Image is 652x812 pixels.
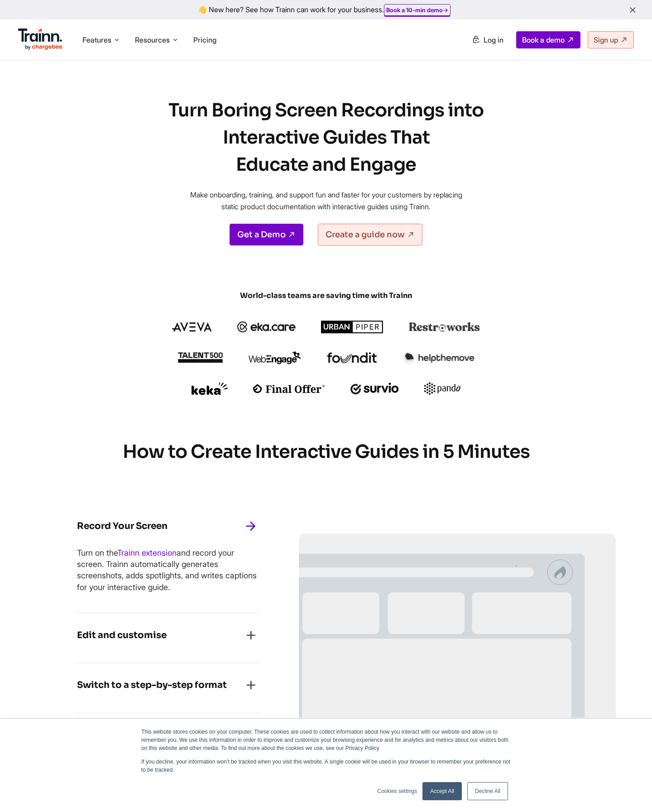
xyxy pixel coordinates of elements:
[318,224,422,245] a: Create a guide now
[172,322,212,332] img: aveva logo
[467,782,508,800] a: Decline All
[77,547,258,593] p: Turn on the and record your screen. Trainn automatically generates screenshots, adds spotlights, ...
[522,35,565,44] span: Book a demo
[141,758,511,774] p: If you decline, your information won’t be tracked when you visit this website. A single cookie wi...
[237,322,296,332] img: ekacare logo
[594,35,618,44] span: Sign up
[117,548,177,557] a: Trainn extension
[177,352,223,363] img: talent500 logo
[230,224,303,245] a: Get a Demo
[109,291,543,301] span: World-class teams are saving time with Trainn
[607,769,652,812] iframe: Chat Widget
[386,6,448,14] a: Book a 10-min demo→
[253,384,325,393] img: finaloffer logo
[77,628,167,643] h4: Edit and customise
[36,440,616,464] h2: How to Create Interactive Guides in 5 Minutes
[422,782,462,800] a: Accept All
[299,533,616,780] img: guide-record.svg
[181,189,471,212] p: Make onboarding, training, and support fun and faster for your customers by replacing static prod...
[249,351,301,364] img: webengage logo
[377,787,417,795] a: Cookies settings
[149,97,503,178] h1: Turn Boring Screen Recordings into Interactive Guides That Educate and Engage
[77,519,168,533] h4: Record Your Screen
[466,32,509,48] a: Log in
[516,31,580,48] a: Book a demo
[192,382,228,395] img: keka logo
[193,35,216,44] a: Pricing
[135,35,170,45] span: Resources
[321,321,384,333] img: urbanpiper logo
[326,352,377,363] img: foundit logo
[141,728,511,752] p: This website stores cookies on your computer. These cookies are used to collect information about...
[77,678,227,692] h4: Switch to a step-by-step format
[484,35,503,44] span: Log in
[403,351,475,364] img: helpthemove logo
[18,29,62,50] img: Trainn Logo
[350,383,399,394] img: survio logo
[82,35,111,45] span: Features
[588,31,634,48] a: Sign up
[409,322,480,332] img: restroworks logo
[424,382,460,395] img: pando logo
[386,6,443,14] b: Book a 10-min demo
[5,5,647,14] div: 👋 New here? See how Trainn can work for your business.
